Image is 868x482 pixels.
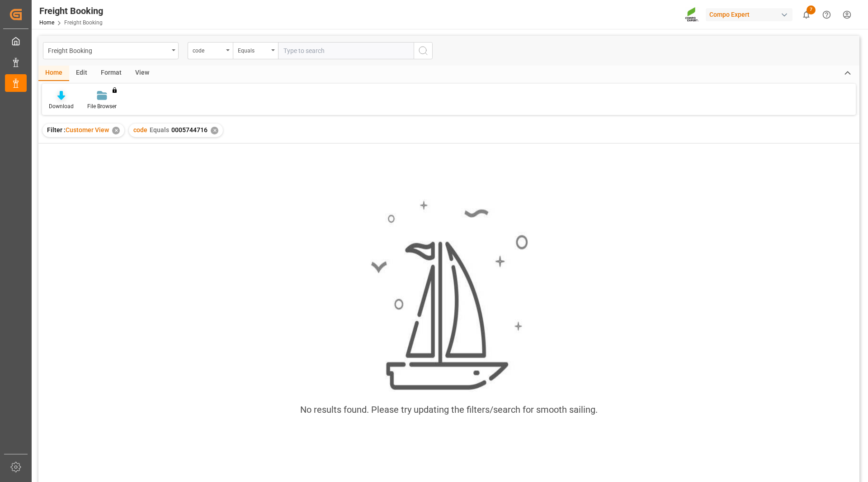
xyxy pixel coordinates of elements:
span: Filter : [47,126,66,134]
span: Equals [150,126,169,134]
button: show 7 new notifications [796,5,816,25]
span: 0005744716 [171,126,208,134]
div: ✕ [112,127,120,134]
img: Screenshot%202023-09-29%20at%2010.02.21.png_1712312052.png [685,7,699,23]
span: 7 [807,5,816,14]
div: code [193,44,223,55]
div: View [128,66,156,81]
div: Home [38,66,69,81]
a: Home [39,19,54,26]
div: Edit [69,66,94,81]
button: open menu [233,42,278,59]
span: Customer View [66,126,109,134]
div: No results found. Please try updating the filters/search for smooth sailing. [300,403,598,416]
div: Freight Booking [39,4,103,18]
div: Download [49,102,74,110]
span: code [133,126,147,134]
button: search button [414,42,433,59]
button: open menu [188,42,233,59]
div: Compo Expert [706,8,793,21]
button: Compo Expert [706,6,796,23]
div: Format [94,66,128,81]
div: Freight Booking [48,44,169,56]
div: Equals [238,44,269,55]
img: smooth_sailing.jpeg [370,199,528,392]
div: ✕ [211,127,218,134]
button: open menu [43,42,179,59]
button: Help Center [816,5,837,25]
input: Type to search [278,42,414,59]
